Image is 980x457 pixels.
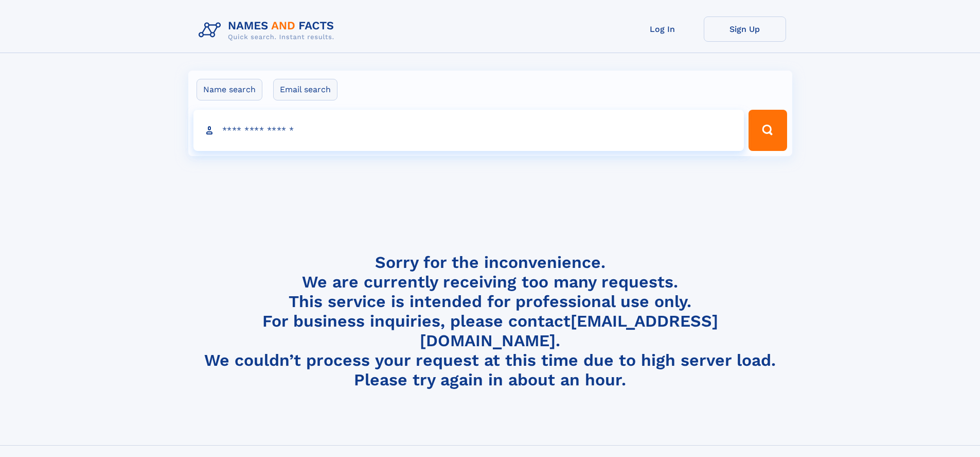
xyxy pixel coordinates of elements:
[420,311,718,350] a: [EMAIL_ADDRESS][DOMAIN_NAME]
[273,79,337,100] label: Email search
[194,252,786,390] h4: Sorry for the inconvenience. We are currently receiving too many requests. This service is intend...
[197,79,262,100] label: Name search
[749,110,787,151] button: Search Button
[704,16,786,42] a: Sign Up
[194,16,343,44] img: Logo Names and Facts
[621,16,704,42] a: Log In
[193,110,744,151] input: search input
